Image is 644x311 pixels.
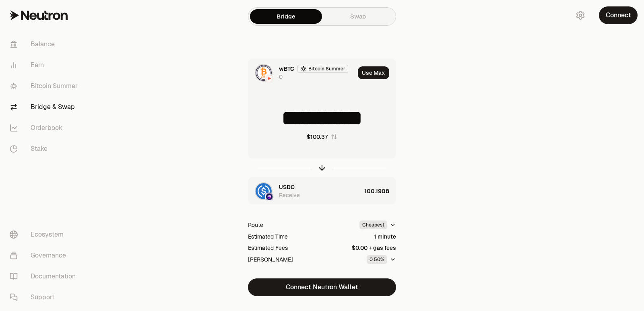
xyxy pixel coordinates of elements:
a: Documentation [3,266,87,287]
a: Bridge [250,9,322,24]
button: $100.37 [307,133,337,141]
div: wBTC LogoNeutron LogoNeutron LogowBTCBitcoin Summer0 [248,59,355,87]
div: USDC LogoOsmosis LogoOsmosis LogoUSDCReceive [248,177,361,205]
div: 0 [279,73,283,81]
div: Receive [279,191,300,199]
a: Stake [3,138,87,159]
button: USDC LogoOsmosis LogoOsmosis LogoUSDCReceive100.1908 [248,177,396,205]
img: Neutron Logo [266,75,272,82]
button: Use Max [358,66,389,79]
a: Ecosystem [3,224,87,245]
button: Bitcoin Summer [297,65,348,73]
span: USDC [279,183,295,191]
div: [PERSON_NAME] [248,255,293,264]
a: Swap [322,9,394,24]
a: Balance [3,34,87,55]
div: Route [248,221,263,229]
div: Estimated Fees [248,244,288,252]
a: Orderbook [3,117,87,138]
div: Estimated Time [248,233,288,241]
button: Cheapest [359,220,396,229]
a: Earn [3,55,87,76]
div: 1 minute [374,233,396,241]
img: wBTC Logo [256,65,272,81]
button: 0.50% [367,255,396,264]
div: 0.50% [367,255,387,264]
img: Osmosis Logo [266,194,272,200]
span: wBTC [279,65,294,73]
a: Bridge & Swap [3,97,87,117]
div: $0.00 + gas fees [352,244,396,252]
a: Bitcoin Summer [3,76,87,97]
a: Support [3,287,87,308]
button: Connect Neutron Wallet [248,278,396,296]
a: Governance [3,245,87,266]
div: $100.37 [307,133,328,141]
div: 100.1908 [364,177,396,205]
div: Cheapest [359,220,387,229]
button: Connect [599,6,638,24]
img: USDC Logo [256,183,272,199]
